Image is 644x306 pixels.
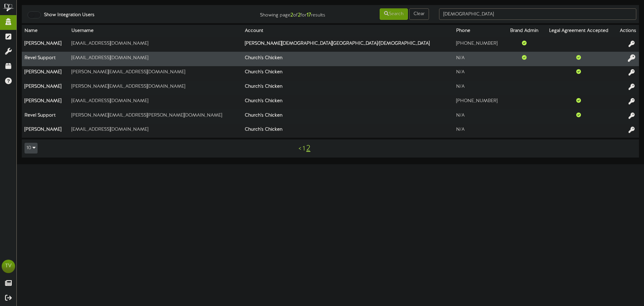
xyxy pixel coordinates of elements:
[22,124,69,138] th: [PERSON_NAME]
[69,52,242,66] td: [EMAIL_ADDRESS][DOMAIN_NAME]
[453,52,505,66] td: N/A
[453,109,505,124] td: N/A
[22,52,69,66] th: Revel Support
[453,37,505,52] td: [PHONE_NUMBER]
[22,66,69,81] th: [PERSON_NAME]
[69,25,242,37] th: Username
[242,52,453,66] th: Church's Chicken
[69,95,242,109] td: [EMAIL_ADDRESS][DOMAIN_NAME]
[453,25,505,37] th: Phone
[453,81,505,95] td: N/A
[307,12,311,18] strong: 17
[242,25,453,37] th: Account
[242,95,453,109] th: Church's Chicken
[380,8,408,20] button: Search
[453,95,505,109] td: [PHONE_NUMBER]
[409,8,429,20] button: Clear
[69,81,242,95] td: [PERSON_NAME][EMAIL_ADDRESS][DOMAIN_NAME]
[242,66,453,81] th: Church's Chicken
[303,145,305,152] a: 1
[22,37,69,52] th: [PERSON_NAME]
[242,109,453,124] th: Church's Chicken
[290,12,293,18] strong: 2
[299,145,301,152] a: <
[543,25,615,37] th: Legal Agreement Accepted
[242,37,453,52] th: [PERSON_NAME][DEMOGRAPHIC_DATA][GEOGRAPHIC_DATA]/[DEMOGRAPHIC_DATA]
[69,66,242,81] td: [PERSON_NAME][EMAIL_ADDRESS][DOMAIN_NAME]
[505,25,543,37] th: Brand Admin
[615,25,639,37] th: Actions
[39,12,95,18] label: Show Integration Users
[22,95,69,109] th: [PERSON_NAME]
[242,81,453,95] th: Church's Chicken
[306,144,310,153] a: 2
[439,8,636,20] input: -- Search --
[22,25,69,37] th: Name
[69,124,242,138] td: [EMAIL_ADDRESS][DOMAIN_NAME]
[453,66,505,81] td: N/A
[2,260,15,273] div: TV
[298,12,301,18] strong: 2
[22,81,69,95] th: [PERSON_NAME]
[24,143,38,154] button: 10
[22,109,69,124] th: Revel Support
[69,109,242,124] td: [PERSON_NAME][EMAIL_ADDRESS][PERSON_NAME][DOMAIN_NAME]
[69,37,242,52] td: [EMAIL_ADDRESS][DOMAIN_NAME]
[453,124,505,138] td: N/A
[242,124,453,138] th: Church's Chicken
[227,8,330,19] div: Showing page of for results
